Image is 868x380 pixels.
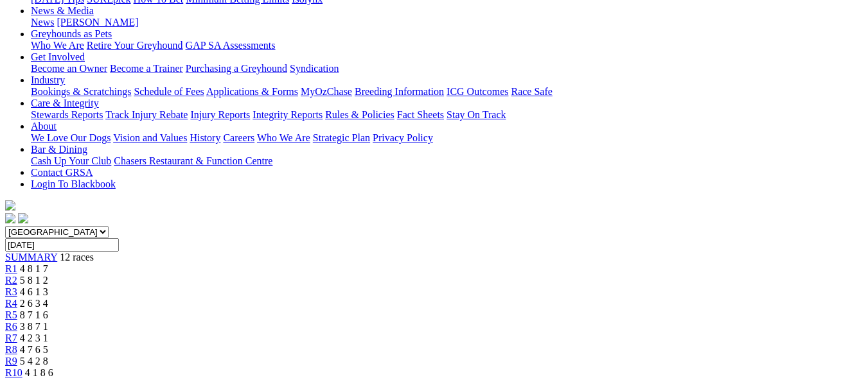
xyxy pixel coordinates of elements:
span: 2 6 3 4 [20,298,48,309]
a: Chasers Restaurant & Function Centre [114,155,272,166]
a: Purchasing a Greyhound [186,63,287,74]
span: 4 1 8 6 [25,367,53,378]
img: facebook.svg [5,213,15,223]
span: 4 7 6 5 [20,344,48,355]
span: 5 8 1 2 [20,275,48,286]
a: Bookings & Scratchings [31,86,131,97]
a: Stay On Track [447,109,506,120]
span: 3 8 7 1 [20,321,48,332]
a: R8 [5,344,17,355]
a: R2 [5,275,17,286]
div: Industry [31,86,863,98]
span: 4 8 1 7 [20,263,48,274]
img: twitter.svg [18,213,28,223]
a: News [31,17,54,28]
img: logo-grsa-white.png [5,200,15,211]
a: R7 [5,332,17,343]
a: Privacy Policy [373,132,433,143]
div: Care & Integrity [31,109,863,121]
a: Login To Blackbook [31,178,116,189]
a: History [190,132,220,143]
a: R1 [5,263,17,274]
a: Care & Integrity [31,98,99,108]
span: 12 races [60,252,94,263]
a: ICG Outcomes [447,86,508,97]
div: Bar & Dining [31,155,863,167]
a: R3 [5,286,17,297]
span: 8 7 1 6 [20,309,48,320]
a: Breeding Information [355,86,444,97]
div: About [31,132,863,144]
a: Industry [31,74,65,85]
a: GAP SA Assessments [186,40,276,51]
div: Get Involved [31,63,863,74]
a: Cash Up Your Club [31,155,111,166]
a: [PERSON_NAME] [57,17,138,28]
a: Injury Reports [190,109,250,120]
a: Who We Are [257,132,310,143]
a: About [31,121,57,132]
a: Become a Trainer [110,63,183,74]
div: Greyhounds as Pets [31,40,863,51]
a: Strategic Plan [313,132,370,143]
a: MyOzChase [301,86,352,97]
a: Track Injury Rebate [105,109,188,120]
a: Who We Are [31,40,84,51]
a: Careers [223,132,254,143]
a: R6 [5,321,17,332]
a: Greyhounds as Pets [31,28,112,39]
a: R10 [5,367,22,378]
a: Retire Your Greyhound [87,40,183,51]
a: Integrity Reports [252,109,323,120]
a: Rules & Policies [325,109,394,120]
span: 4 2 3 1 [20,332,48,343]
a: Fact Sheets [397,109,444,120]
a: Contact GRSA [31,167,93,178]
a: Race Safe [511,86,552,97]
a: SUMMARY [5,252,57,263]
a: Schedule of Fees [134,86,204,97]
a: Vision and Values [113,132,187,143]
span: 4 6 1 3 [20,286,48,297]
a: News & Media [31,5,94,16]
a: Become an Owner [31,63,107,74]
a: Applications & Forms [206,86,298,97]
a: We Love Our Dogs [31,132,111,143]
a: R5 [5,309,17,320]
a: Get Involved [31,51,85,62]
a: Stewards Reports [31,109,103,120]
input: Select date [5,238,119,252]
div: News & Media [31,17,863,28]
span: 5 4 2 8 [20,356,48,367]
a: R4 [5,298,17,309]
a: Syndication [290,63,339,74]
a: Bar & Dining [31,144,87,155]
a: R9 [5,356,17,367]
